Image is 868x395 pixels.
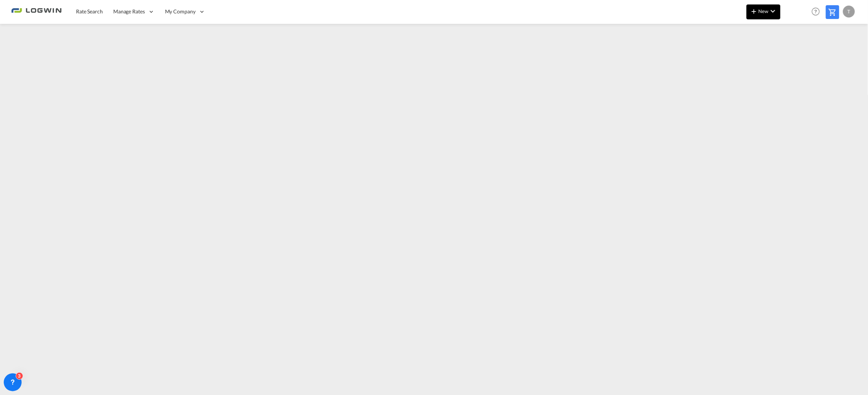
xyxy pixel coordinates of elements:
div: T [843,6,855,17]
span: My Company [165,8,196,15]
span: Manage Rates [113,8,145,15]
span: New [750,8,777,14]
md-icon: icon-plus 400-fg [750,7,758,16]
button: icon-plus 400-fgNewicon-chevron-down [747,4,780,19]
md-icon: icon-chevron-down [769,7,777,16]
span: Help [810,5,822,18]
span: Rate Search [76,8,103,15]
div: Help [810,5,826,19]
img: 2761ae10d95411efa20a1f5e0282d2d7.png [11,3,61,20]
